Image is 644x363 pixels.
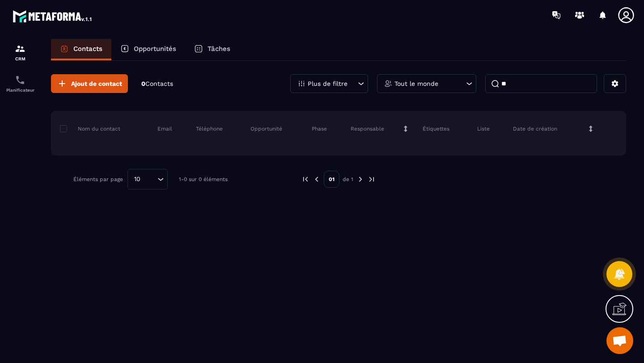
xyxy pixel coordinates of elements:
[111,39,185,60] a: Opportunités
[423,125,449,132] p: Étiquettes
[145,80,173,87] span: Contacts
[131,174,144,184] span: 10
[185,39,239,60] a: Tâches
[2,68,38,99] a: schedulerschedulerPlanificateur
[179,176,228,182] p: 1-0 sur 0 éléments
[356,175,364,183] img: next
[313,175,321,183] img: prev
[15,43,25,54] img: formation
[2,56,38,61] p: CRM
[51,74,128,93] button: Ajout de contact
[73,176,123,182] p: Éléments par page
[606,327,633,354] a: Ouvrir le chat
[477,125,490,132] p: Liste
[308,80,347,87] p: Plus de filtre
[2,37,38,68] a: formationformationCRM
[141,80,173,88] p: 0
[73,45,102,53] p: Contacts
[324,171,339,188] p: 01
[343,176,353,183] p: de 1
[13,8,93,24] img: logo
[513,125,557,132] p: Date de création
[301,175,309,183] img: prev
[2,88,38,93] p: Planificateur
[368,175,376,183] img: next
[196,125,223,132] p: Téléphone
[134,45,176,53] p: Opportunités
[351,125,384,132] p: Responsable
[208,45,230,53] p: Tâches
[144,174,155,184] input: Search for option
[312,125,327,132] p: Phase
[250,125,282,132] p: Opportunité
[51,39,111,60] a: Contacts
[71,79,122,88] span: Ajout de contact
[394,80,438,87] p: Tout le monde
[127,169,168,190] div: Search for option
[157,125,172,132] p: Email
[15,75,25,85] img: scheduler
[60,125,120,132] p: Nom du contact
